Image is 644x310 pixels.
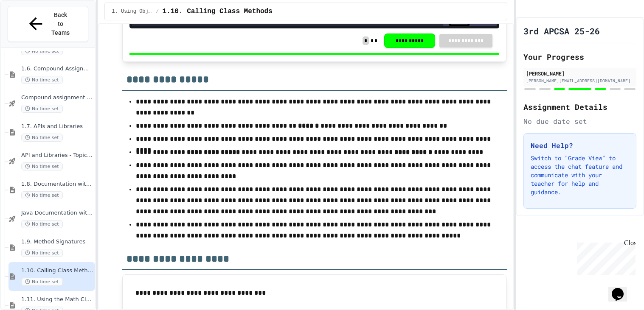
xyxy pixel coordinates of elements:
[21,162,63,170] span: No time set
[526,78,634,84] div: [PERSON_NAME][EMAIL_ADDRESS][DOMAIN_NAME]
[21,76,63,84] span: No time set
[531,140,629,151] h3: Need Help?
[163,6,273,17] span: 1.10. Calling Class Methods
[523,25,600,37] h1: 3rd APCSA 25-26
[21,220,63,228] span: No time set
[156,8,159,15] span: /
[523,51,636,63] h2: Your Progress
[21,267,93,274] span: 1.10. Calling Class Methods
[21,278,63,286] span: No time set
[21,152,93,159] span: API and Libraries - Topic 1.7
[574,239,636,275] iframe: chat widget
[21,47,63,55] span: No time set
[21,249,63,257] span: No time set
[21,191,63,199] span: No time set
[21,181,93,188] span: 1.8. Documentation with Comments and Preconditions
[21,209,93,217] span: Java Documentation with Comments - Topic 1.8
[608,276,636,302] iframe: chat widget
[21,94,93,101] span: Compound assignment operators - Quiz
[21,105,63,113] span: No time set
[523,116,636,126] div: No due date set
[3,3,59,54] div: Chat with us now!Close
[21,65,93,73] span: 1.6. Compound Assignment Operators
[21,123,93,130] span: 1.7. APIs and Libraries
[112,8,152,15] span: 1. Using Objects and Methods
[523,101,636,113] h2: Assignment Details
[21,134,63,142] span: No time set
[21,238,93,246] span: 1.9. Method Signatures
[51,11,70,37] span: Back to Teams
[21,296,93,303] span: 1.11. Using the Math Class
[531,154,629,196] p: Switch to "Grade View" to access the chat feature and communicate with your teacher for help and ...
[526,70,634,77] div: [PERSON_NAME]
